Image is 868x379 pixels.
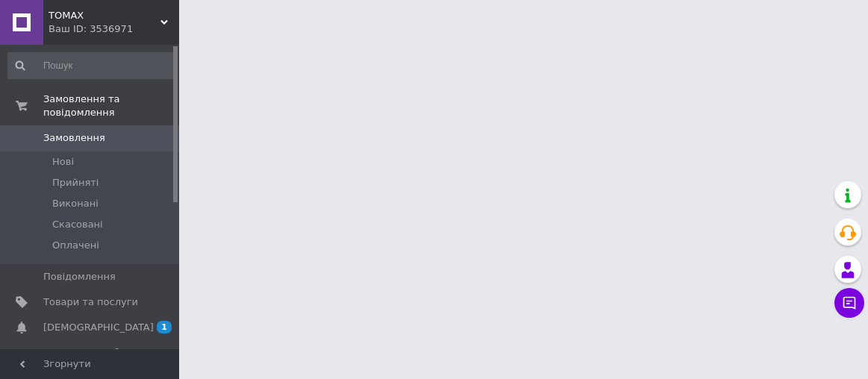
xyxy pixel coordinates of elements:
[43,93,179,119] span: Замовлення та повідомлення
[52,155,74,169] span: Нові
[834,288,864,318] button: Чат з покупцем
[52,176,99,189] span: Прийняті
[43,346,138,373] span: Показники роботи компанії
[7,52,175,79] input: Пошук
[43,270,116,284] span: Повідомлення
[43,321,154,334] span: [DEMOGRAPHIC_DATA]
[52,218,103,231] span: Скасовані
[49,9,160,22] span: TOMAX
[43,131,105,145] span: Замовлення
[52,197,99,210] span: Виконані
[52,239,99,252] span: Оплачені
[43,295,138,309] span: Товари та послуги
[157,321,172,333] span: 1
[49,22,179,36] div: Ваш ID: 3536971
